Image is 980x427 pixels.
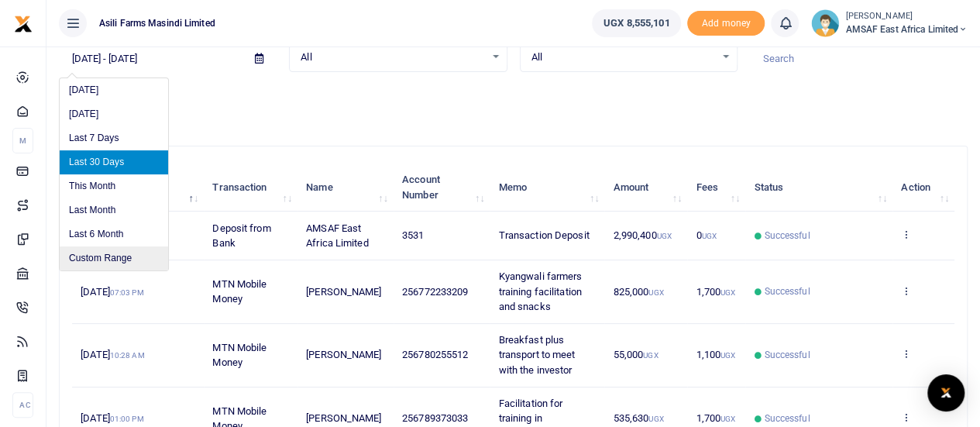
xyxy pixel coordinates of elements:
[720,288,735,297] small: UGX
[643,351,658,360] small: UGX
[687,11,765,36] span: Add money
[648,415,663,423] small: UGX
[614,286,664,298] span: 825,000
[499,334,576,376] span: Breakfast plus transport to meet with the investor
[212,278,266,305] span: MTN Mobile Money
[93,16,222,30] span: Asili Farms Masindi Limited
[764,284,810,298] span: Successful
[402,349,468,360] span: 256780255512
[592,9,681,37] a: UGX 8,555,101
[811,9,968,37] a: profile-user [PERSON_NAME] AMSAF East Africa Limited
[701,232,716,240] small: UGX
[614,349,658,360] span: 55,000
[696,349,735,360] span: 1,100
[687,16,765,28] a: Add money
[402,286,468,298] span: 256772233209
[204,164,297,212] th: Transaction: activate to sort column ascending
[764,229,810,243] span: Successful
[301,50,484,65] span: All
[614,229,672,241] span: 2,990,400
[892,164,954,212] th: Action: activate to sort column ascending
[720,415,735,423] small: UGX
[811,9,839,37] img: profile-user
[687,11,765,36] li: Toup your wallet
[81,286,143,298] span: [DATE]
[59,91,968,107] p: Download
[750,46,968,72] input: Search
[586,9,687,37] li: Wallet ballance
[306,222,368,250] span: AMSAF East Africa Limited
[604,164,687,212] th: Amount: activate to sort column ascending
[845,10,968,23] small: [PERSON_NAME]
[764,412,810,425] span: Successful
[490,164,604,212] th: Memo: activate to sort column ascending
[614,412,664,424] span: 535,630
[687,164,745,212] th: Fees: activate to sort column ascending
[499,229,590,241] span: Transaction Deposit
[306,286,381,298] span: [PERSON_NAME]
[12,392,33,418] li: Ac
[212,342,266,369] span: MTN Mobile Money
[12,128,33,153] li: M
[110,351,145,360] small: 10:28 AM
[696,286,735,298] span: 1,700
[60,174,168,198] li: This Month
[603,15,669,31] span: UGX 8,555,101
[845,22,968,36] span: AMSAF East Africa Limited
[60,246,168,270] li: Custom Range
[60,150,168,174] li: Last 30 Days
[696,412,735,424] span: 1,700
[110,415,144,423] small: 01:00 PM
[648,288,663,297] small: UGX
[720,351,735,360] small: UGX
[531,50,715,65] span: All
[745,164,892,212] th: Status: activate to sort column ascending
[927,374,965,412] div: Open Intercom Messenger
[59,46,242,72] input: select period
[764,348,810,362] span: Successful
[306,349,381,360] span: [PERSON_NAME]
[306,412,381,424] span: [PERSON_NAME]
[60,126,168,150] li: Last 7 Days
[81,412,143,424] span: [DATE]
[14,17,33,29] a: logo-small logo-large logo-large
[60,198,168,222] li: Last Month
[656,232,671,240] small: UGX
[696,229,716,241] span: 0
[394,164,490,212] th: Account Number: activate to sort column ascending
[14,15,33,33] img: logo-small
[212,222,270,250] span: Deposit from Bank
[499,270,583,312] span: Kyangwali farmers training facilitation and snacks
[81,349,144,360] span: [DATE]
[60,102,168,126] li: [DATE]
[60,222,168,246] li: Last 6 Month
[110,288,144,297] small: 07:03 PM
[402,229,424,241] span: 3531
[60,78,168,102] li: [DATE]
[297,164,394,212] th: Name: activate to sort column ascending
